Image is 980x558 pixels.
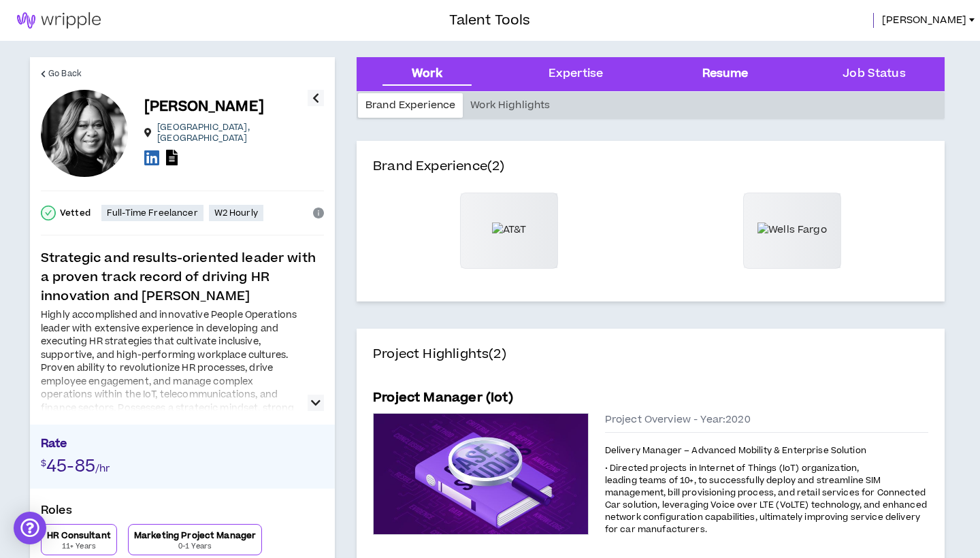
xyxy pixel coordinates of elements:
[41,502,324,524] p: Roles
[449,10,530,31] h3: Talent Tools
[549,65,603,83] div: Expertise
[41,309,299,455] div: Highly accomplished and innovative People Operations leader with extensive experience in developi...
[605,462,927,536] span: • Directed projects in Internet of Things (IoT) organization, leading teams of 10+, to successful...
[48,67,82,80] span: Go Back
[144,97,264,116] p: [PERSON_NAME]
[757,223,827,237] img: Wells Fargo
[47,530,111,541] p: HR Consultant
[41,90,128,177] div: Roseanne N.
[41,249,324,306] p: Strategic and results-oriented leader with a proven track record of driving HR innovation and [PE...
[178,541,212,552] p: 0-1 Years
[107,208,198,218] p: Full-Time Freelancer
[41,436,324,456] p: Rate
[14,512,46,544] div: Open Intercom Messenger
[46,455,95,478] span: 45-85
[605,444,866,457] span: Delivery Manager – Advanced Mobility & Enterprise Solution
[41,206,56,220] span: check-circle
[95,461,110,476] span: /hr
[373,389,513,408] h5: Project Manager (Iot)
[358,93,463,118] div: Brand Experience
[374,414,588,534] img: project-case-studies-default.jpeg
[62,541,96,552] p: 11+ Years
[412,65,442,83] div: Work
[373,157,928,193] h4: Brand Experience (2)
[492,223,527,237] img: AT&T
[373,345,928,380] h4: Project Highlights (2)
[41,457,46,470] span: $
[463,93,557,118] div: Work Highlights
[605,413,751,427] span: Project Overview - Year: 2020
[134,530,257,541] p: Marketing Project Manager
[702,65,749,83] div: Resume
[313,208,324,218] span: info-circle
[60,208,91,218] p: Vetted
[214,208,258,218] p: W2 Hourly
[41,57,82,90] a: Go Back
[882,13,966,28] span: [PERSON_NAME]
[843,65,905,83] div: Job Status
[157,122,308,144] p: [GEOGRAPHIC_DATA] , [GEOGRAPHIC_DATA]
